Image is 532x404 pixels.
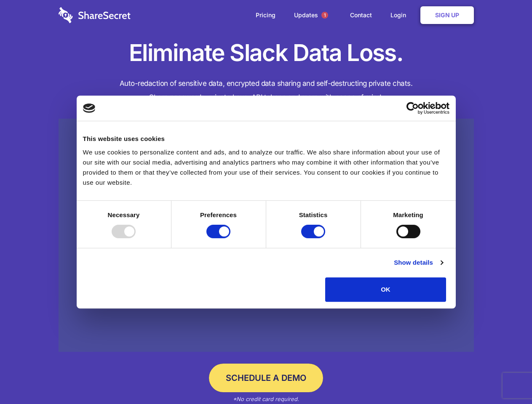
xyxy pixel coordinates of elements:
div: This website uses cookies [83,134,449,144]
button: OK [325,277,446,302]
h4: Auto-redaction of sensitive data, encrypted data sharing and self-destructing private chats. Shar... [59,77,474,104]
img: logo [83,104,96,113]
img: logo-wordmark-white-trans-d4663122ce5f474addd5e946df7df03e33cb6a1c49d2221995e7729f52c070b2.svg [59,7,131,23]
strong: Preferences [200,211,237,218]
a: Schedule a Demo [209,364,323,392]
a: Login [382,2,419,28]
strong: Marketing [393,211,423,218]
a: Contact [342,2,380,28]
a: Usercentrics Cookiebot - opens in a new window [376,102,449,114]
span: 1 [321,12,328,19]
a: Pricing [247,2,284,28]
a: Wistia video thumbnail [59,119,474,352]
strong: Necessary [108,211,140,218]
div: We use cookies to personalize content and ads, and to analyze our traffic. We also share informat... [83,147,449,188]
em: *No credit card required. [233,396,299,402]
a: Show details [394,258,443,268]
h1: Eliminate Slack Data Loss. [59,38,474,68]
a: Sign Up [420,6,474,24]
strong: Statistics [299,211,328,218]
